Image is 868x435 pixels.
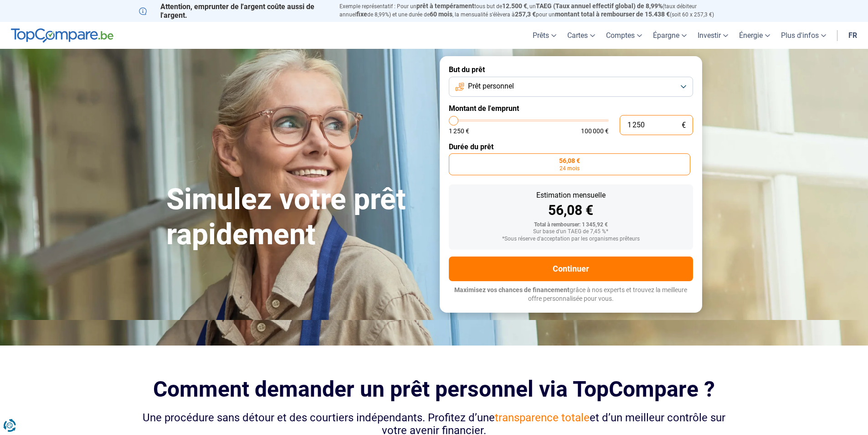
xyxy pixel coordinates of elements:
button: Continuer [449,257,693,281]
label: Durée du prêt [449,142,693,151]
h2: Comment demander un prêt personnel via TopCompare ? [139,377,729,402]
span: 1 250 € [449,128,469,134]
h1: Simulez votre prêt rapidement [166,182,429,252]
span: 100 000 € [581,128,609,134]
span: 257,3 € [515,10,536,18]
span: € [682,121,686,129]
span: fixe [356,10,367,18]
span: TAEG (Taux annuel effectif global) de 8,99% [536,2,663,10]
a: fr [843,22,863,49]
div: 56,08 € [456,204,686,217]
span: 24 mois [560,166,580,171]
div: Sur base d'un TAEG de 7,45 %* [456,229,686,235]
a: Comptes [601,22,647,49]
p: Attention, emprunter de l'argent coûte aussi de l'argent. [139,2,329,20]
a: Investir [692,22,734,49]
div: Total à rembourser: 1 345,92 € [456,222,686,228]
a: Cartes [562,22,601,49]
p: Exemple représentatif : Pour un tous but de , un (taux débiteur annuel de 8,99%) et une durée de ... [339,2,729,19]
span: Prêt personnel [468,81,514,91]
button: Prêt personnel [449,77,693,97]
span: 56,08 € [559,157,580,164]
a: Épargne [647,22,692,49]
span: prêt à tempérament [416,2,474,10]
label: Montant de l'emprunt [449,104,693,113]
p: grâce à nos experts et trouvez la meilleure offre personnalisée pour vous. [449,286,693,304]
span: Maximisez vos chances de financement [454,286,570,293]
span: transparence totale [495,411,590,424]
span: 12.500 € [502,2,527,10]
a: Plus d'infos [776,22,832,49]
span: 60 mois [430,10,452,18]
label: But du prêt [449,65,693,74]
div: *Sous réserve d'acceptation par les organismes prêteurs [456,236,686,242]
span: montant total à rembourser de 15.438 € [555,10,670,18]
a: Prêts [527,22,562,49]
div: Estimation mensuelle [456,192,686,199]
img: TopCompare [11,28,113,43]
a: Énergie [734,22,776,49]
